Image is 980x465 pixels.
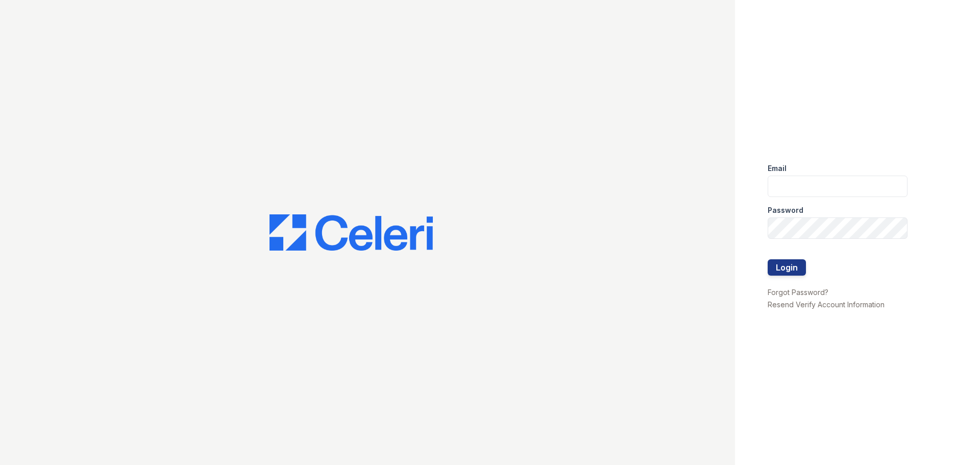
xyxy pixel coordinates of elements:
[269,214,433,251] img: CE_Logo_Blue-a8612792a0a2168367f1c8372b55b34899dd931a85d93a1a3d3e32e68fde9ad4.png
[768,288,828,297] a: Forgot Password?
[768,259,806,276] button: Login
[768,163,787,174] label: Email
[768,300,885,309] a: Resend Verify Account Information
[768,205,803,215] label: Password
